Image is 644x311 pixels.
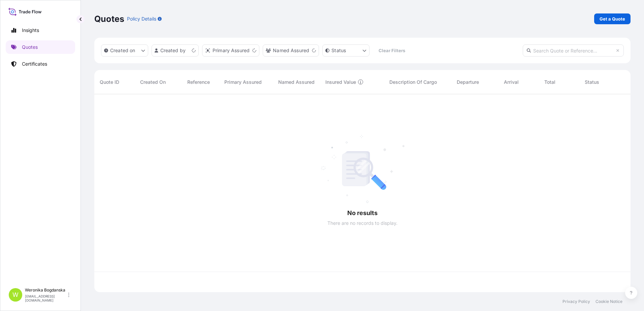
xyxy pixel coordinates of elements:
button: createdOn Filter options [101,44,148,57]
p: Get a Quote [600,15,625,22]
p: Insights [22,27,39,34]
p: Clear Filters [379,47,405,54]
p: Created on [110,47,135,54]
button: certificateStatus Filter options [322,44,369,57]
span: Departure [457,79,479,85]
span: Insured Value [325,79,356,85]
a: Certificates [6,57,75,71]
span: Primary Assured [224,79,262,85]
span: Named Assured [278,79,315,85]
button: Clear Filters [373,45,411,56]
p: Policy Details [127,15,156,22]
input: Search Quote or Reference... [523,44,624,57]
p: Created by [160,47,186,54]
span: Description Of Cargo [389,79,437,85]
span: Reference [187,79,210,85]
a: Privacy Policy [562,299,590,304]
a: Quotes [6,40,75,54]
p: Primary Assured [213,47,250,54]
span: Arrival [504,79,519,85]
p: Named Assured [273,47,309,54]
p: Quotes [22,44,38,50]
span: Total [544,79,555,85]
button: distributor Filter options [202,44,259,57]
span: Status [585,79,599,85]
p: Status [331,47,346,54]
span: Quote ID [100,79,119,85]
span: W [12,291,19,298]
p: [EMAIL_ADDRESS][DOMAIN_NAME] [25,294,67,302]
button: cargoOwner Filter options [263,44,319,57]
a: Cookie Notice [595,299,622,304]
p: Certificates [22,61,47,67]
p: Weronika Bogdanska [25,287,67,293]
a: Insights [6,24,75,37]
span: Created On [140,79,166,85]
a: Get a Quote [594,13,631,24]
button: createdBy Filter options [152,44,199,57]
p: Quotes [94,13,124,24]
